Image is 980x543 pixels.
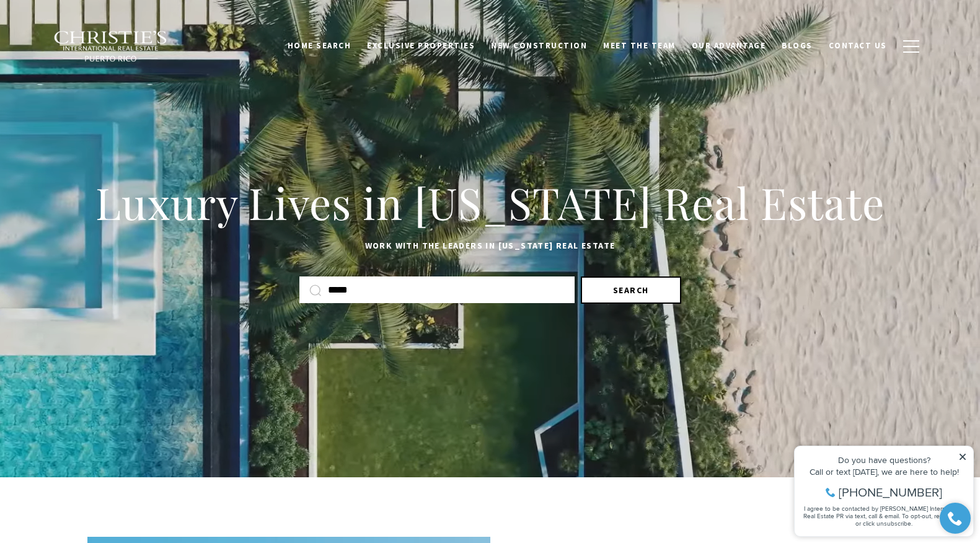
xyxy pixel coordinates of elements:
[829,40,887,51] span: Contact Us
[692,40,766,51] span: Our Advantage
[684,34,774,58] a: Our Advantage
[328,282,565,298] input: Search by Address, City, or Neighborhood
[367,40,475,51] span: Exclusive Properties
[87,239,893,254] p: Work with the leaders in [US_STATE] Real Estate
[280,34,360,58] a: Home Search
[782,40,813,51] span: Blogs
[13,28,179,37] div: Do you have questions?
[595,34,684,58] a: Meet the Team
[491,40,587,51] span: New Construction
[774,34,821,58] a: Blogs
[87,175,893,230] h1: Luxury Lives in [US_STATE] Real Estate
[895,29,927,64] button: button
[13,40,179,48] div: Call or text [DATE], we are here to help!
[51,58,154,71] span: [PHONE_NUMBER]
[53,30,169,63] img: Christie's International Real Estate black text logo
[581,276,681,304] button: Search
[483,34,595,58] a: New Construction
[15,76,177,100] span: I agree to be contacted by [PERSON_NAME] International Real Estate PR via text, call & email. To ...
[359,34,483,58] a: Exclusive Properties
